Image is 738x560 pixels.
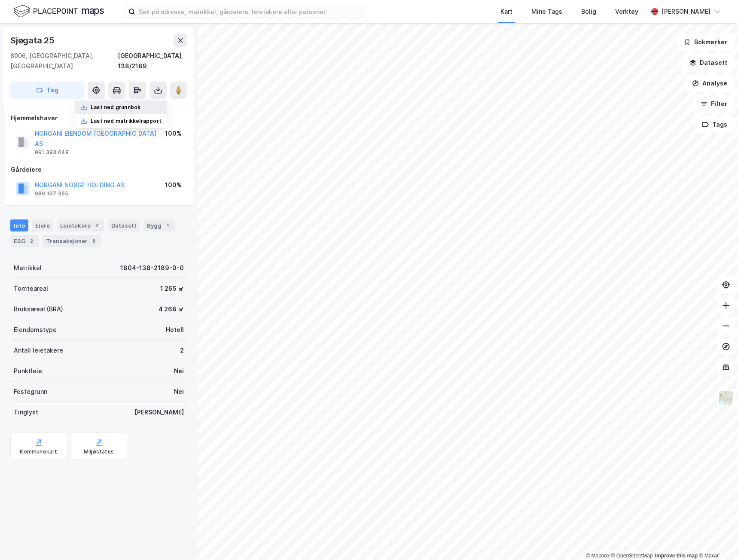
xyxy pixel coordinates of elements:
div: 1804-138-2189-0-0 [120,263,184,273]
div: Info [10,219,28,231]
a: Improve this map [655,553,698,559]
div: Last ned grunnbok [91,104,140,111]
button: Tag [10,82,84,99]
div: Tomteareal [14,283,48,294]
div: Mine Tags [531,6,562,17]
div: 8006, [GEOGRAPHIC_DATA], [GEOGRAPHIC_DATA] [10,51,118,71]
div: Tinglyst [14,407,38,417]
div: Datasett [108,219,140,231]
div: Nei [174,387,184,397]
div: Leietakere [57,219,104,231]
div: Bruksareal (BRA) [14,304,63,314]
div: Sjøgata 25 [10,33,56,47]
button: Analyse [685,75,735,92]
div: Gårdeiere [11,164,187,175]
div: 8 [89,237,98,245]
img: logo.f888ab2527a4732fd821a326f86c7f29.svg [14,4,104,19]
a: OpenStreetMap [611,553,653,559]
div: Transaksjoner [43,235,101,247]
div: Festegrunn [14,387,47,397]
img: Z [718,390,734,406]
div: Punktleie [14,366,42,376]
div: Kart [500,6,512,17]
div: 2 [27,237,36,245]
div: Kontrollprogram for chat [695,519,738,560]
button: Filter [693,95,735,113]
button: Datasett [682,54,735,71]
div: Hjemmelshaver [11,113,187,123]
div: Antall leietakere [14,345,63,356]
iframe: Chat Widget [695,519,738,560]
div: 100% [165,128,182,139]
div: 1 265 ㎡ [160,283,184,294]
div: 2 [180,345,184,356]
div: Eiere [32,219,53,231]
div: Miljøstatus [84,448,114,455]
div: 100% [165,180,182,190]
div: [GEOGRAPHIC_DATA], 138/2189 [118,51,187,71]
button: Bokmerker [677,33,735,51]
a: Mapbox [586,553,610,559]
div: Bolig [581,6,596,17]
div: Last ned matrikkelrapport [91,118,162,125]
div: [PERSON_NAME] [134,407,184,417]
div: 4 268 ㎡ [159,304,184,314]
div: [PERSON_NAME] [662,6,711,17]
button: Tags [695,116,735,133]
div: Matrikkel [14,263,42,273]
div: 989 197 355 [35,190,68,197]
div: Kommunekart [20,448,57,455]
div: Eiendomstype [14,325,57,335]
div: Bygg [143,219,175,231]
div: 1 [163,221,172,230]
div: 991 393 048 [35,149,69,156]
div: Verktøy [615,6,638,17]
div: Nei [174,366,184,376]
div: 2 [92,221,101,230]
div: Hotell [166,325,184,335]
div: ESG [10,235,39,247]
input: Søk på adresse, matrikkel, gårdeiere, leietakere eller personer [135,5,365,18]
